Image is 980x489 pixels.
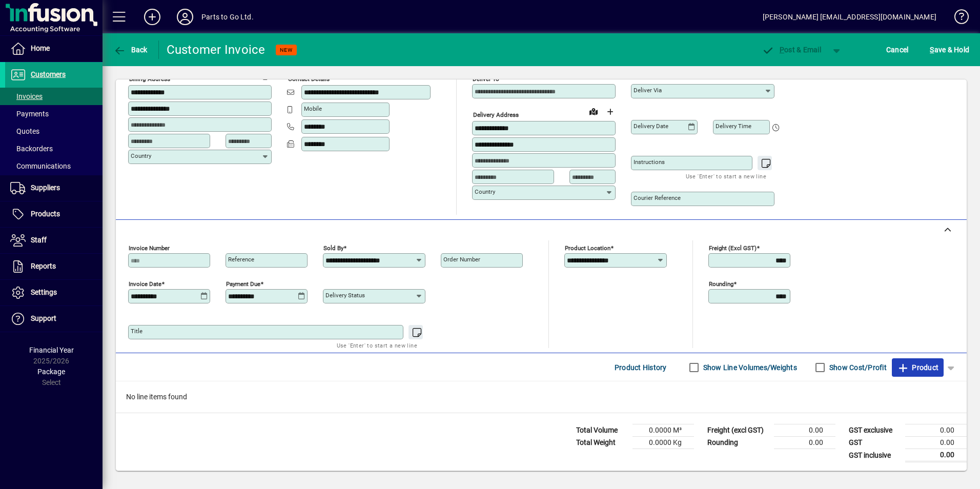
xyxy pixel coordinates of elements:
[701,362,797,373] label: Show Line Volumes/Weights
[280,47,293,53] span: NEW
[585,103,602,119] a: View on map
[31,210,60,218] span: Products
[634,87,662,94] mat-label: Deliver via
[634,123,668,130] mat-label: Delivery date
[757,40,826,59] button: Post & Email
[136,8,169,26] button: Add
[884,40,911,59] button: Cancel
[228,256,254,263] mat-label: Reference
[610,358,671,377] button: Product History
[131,328,142,335] mat-label: Title
[634,158,665,166] mat-label: Instructions
[5,280,103,305] a: Settings
[325,292,365,299] mat-label: Delivery status
[10,145,53,153] span: Backorders
[169,8,201,26] button: Profile
[129,280,161,288] mat-label: Invoice date
[686,170,766,182] mat-hint: Use 'Enter' to start a new line
[634,194,681,201] mat-label: Courier Reference
[905,437,967,449] td: 0.00
[5,175,103,201] a: Suppliers
[615,359,667,376] span: Product History
[31,236,47,244] span: Staff
[762,46,821,54] span: ost & Email
[201,9,254,25] div: Parts to Go Ltd.
[31,184,60,192] span: Suppliers
[37,368,65,376] span: Package
[702,437,774,449] td: Rounding
[31,314,56,322] span: Support
[763,9,936,25] div: [PERSON_NAME] [EMAIL_ADDRESS][DOMAIN_NAME]
[129,244,170,252] mat-label: Invoice number
[443,256,480,263] mat-label: Order number
[31,44,50,52] span: Home
[113,46,148,54] span: Back
[571,424,632,437] td: Total Volume
[10,162,71,170] span: Communications
[927,40,972,59] button: Save & Hold
[31,70,66,78] span: Customers
[10,92,43,100] span: Invoices
[258,68,274,84] button: Copy to Delivery address
[571,437,632,449] td: Total Weight
[844,424,905,437] td: GST exclusive
[5,88,103,105] a: Invoices
[5,201,103,227] a: Products
[304,105,322,112] mat-label: Mobile
[709,244,757,252] mat-label: Freight (excl GST)
[323,244,343,252] mat-label: Sold by
[111,40,150,59] button: Back
[774,424,835,437] td: 0.00
[892,358,944,377] button: Product
[10,127,39,135] span: Quotes
[947,2,967,35] a: Knowledge Base
[632,437,694,449] td: 0.0000 Kg
[5,140,103,157] a: Backorders
[632,424,694,437] td: 0.0000 M³
[5,157,103,175] a: Communications
[716,123,751,130] mat-label: Delivery time
[905,449,967,462] td: 0.00
[844,437,905,449] td: GST
[31,262,56,270] span: Reports
[844,449,905,462] td: GST inclusive
[226,280,260,288] mat-label: Payment due
[103,40,159,59] app-page-header-button: Back
[241,67,258,84] a: View on map
[5,105,103,123] a: Payments
[10,110,49,118] span: Payments
[930,46,934,54] span: S
[5,306,103,332] a: Support
[131,152,151,159] mat-label: Country
[930,42,969,58] span: ave & Hold
[827,362,887,373] label: Show Cost/Profit
[780,46,784,54] span: P
[774,437,835,449] td: 0.00
[116,381,967,413] div: No line items found
[5,123,103,140] a: Quotes
[702,424,774,437] td: Freight (excl GST)
[602,104,618,120] button: Choose address
[5,36,103,62] a: Home
[29,346,74,354] span: Financial Year
[337,339,417,351] mat-hint: Use 'Enter' to start a new line
[475,188,495,195] mat-label: Country
[886,42,909,58] span: Cancel
[31,288,57,296] span: Settings
[897,359,938,376] span: Product
[565,244,610,252] mat-label: Product location
[709,280,733,288] mat-label: Rounding
[5,228,103,253] a: Staff
[167,42,266,58] div: Customer Invoice
[905,424,967,437] td: 0.00
[5,254,103,279] a: Reports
